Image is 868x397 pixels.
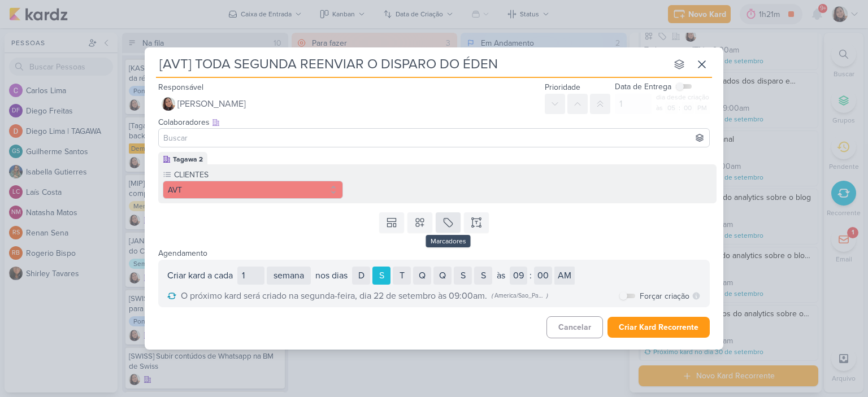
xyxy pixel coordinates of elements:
div: Segunda-feira [372,267,390,285]
div: às [656,103,664,113]
button: Cancelar [546,316,603,338]
button: AVT [163,181,343,199]
div: dia desde criação [656,93,710,102]
label: CLIENTES [173,169,343,181]
div: Criar kard a cada [167,269,233,282]
img: Sharlene Khoury [162,97,175,111]
div: : [679,103,680,113]
div: ) [546,291,548,300]
input: Kard Sem Título [156,54,667,75]
span: O próximo kard será criado na segunda-feira, dia 22 de setembro às 09:00am. [181,289,487,303]
label: Responsável [158,82,203,92]
label: Agendamento [158,248,207,258]
div: Tagawa 2 [173,154,203,164]
div: Quinta-feira [433,267,452,285]
button: Criar Kard Recorrente [607,317,710,338]
span: [PERSON_NAME] [177,97,246,111]
div: Domingo [352,267,370,285]
div: Sábado [474,267,492,285]
div: : [530,269,532,282]
label: Data de Entrega [615,81,671,93]
div: às [497,269,505,282]
label: Prioridade [545,82,580,92]
div: Marcadores [426,235,471,247]
div: Sexta-feira [454,267,472,285]
div: nos dias [315,269,348,282]
div: Colaboradores [158,116,710,128]
input: Buscar [161,131,707,145]
div: Terça-feira [393,267,411,285]
button: [PERSON_NAME] [158,94,540,114]
div: ( [492,291,493,300]
div: Quarta-feira [413,267,431,285]
label: Forçar criação [640,290,689,302]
